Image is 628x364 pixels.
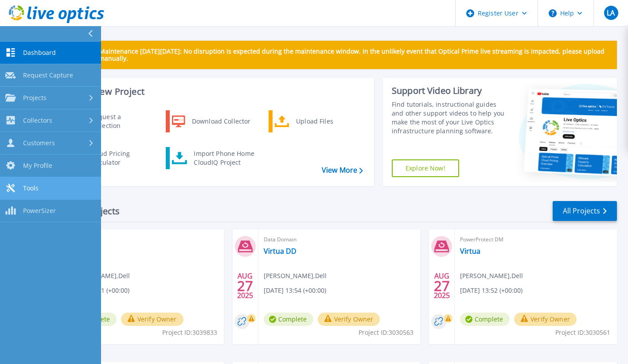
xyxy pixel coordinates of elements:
a: Download Collector [166,110,257,132]
div: Import Phone Home CloudIQ Project [189,149,258,167]
a: All Projects [553,201,617,221]
div: Request a Collection [86,112,151,130]
span: Customers [23,139,55,147]
span: [DATE] 13:54 (+00:00) [264,286,326,295]
a: Virtua [460,247,480,256]
span: Data Domain [264,235,415,244]
span: Complete [460,313,510,326]
div: Support Video Library [392,85,508,97]
span: PowerProtect DM [460,235,612,244]
div: Find tutorials, instructional guides and other support videos to help you make the most of your L... [392,100,508,136]
div: Upload Files [292,112,357,130]
span: Data Domain [67,235,218,244]
p: Scheduled Maintenance [DATE][DATE]: No disruption is expected during the maintenance window. In t... [66,48,610,62]
div: AUG 2025 [237,270,254,302]
a: Explore Now! [392,159,459,177]
span: Project ID: 3030561 [555,328,610,337]
a: Virtua DD [264,247,296,256]
div: Cloud Pricing Calculator [86,149,151,167]
span: Collectors [23,116,52,124]
span: My Profile [23,162,52,170]
span: 27 [434,282,450,290]
div: AUG 2025 [433,270,450,302]
span: [PERSON_NAME] , Dell [460,271,523,281]
h3: Start a New Project [63,87,363,97]
span: Complete [264,313,313,326]
button: Verify Owner [318,313,380,326]
span: Project ID: 3030563 [359,328,413,337]
span: Projects [23,94,47,102]
span: PowerSizer [23,207,56,215]
span: LA [607,9,615,16]
span: 27 [237,282,253,290]
a: Request a Collection [62,110,153,132]
span: Project ID: 3039833 [162,328,217,337]
span: Dashboard [23,49,56,57]
a: Cloud Pricing Calculator [62,147,153,169]
a: View More [322,166,363,174]
button: Verify Owner [121,313,183,326]
span: Request Capture [23,71,73,79]
span: [PERSON_NAME] , Dell [264,271,327,281]
div: Download Collector [187,112,254,130]
span: [DATE] 13:52 (+00:00) [460,286,523,295]
span: Tools [23,184,39,192]
a: Upload Files [269,110,359,132]
button: Verify Owner [514,313,577,326]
